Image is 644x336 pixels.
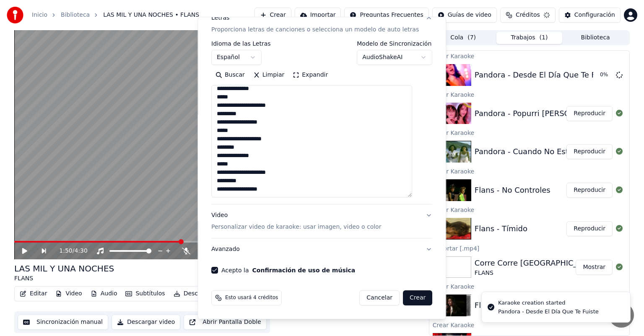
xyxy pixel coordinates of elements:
div: Letras [211,14,229,22]
span: Esto usará 4 créditos [225,295,278,301]
label: Acepto la [221,267,355,273]
button: LetrasProporciona letras de canciones o selecciona un modelo de auto letras [211,7,432,41]
button: VideoPersonalizar video de karaoke: usar imagen, video o color [211,204,432,238]
button: Cancelar [360,290,400,305]
p: Proporciona letras de canciones o selecciona un modelo de auto letras [211,26,419,34]
div: Video [211,211,381,231]
button: Acepto la [252,267,356,273]
button: Buscar [211,68,249,82]
p: Personalizar video de karaoke: usar imagen, video o color [211,223,381,231]
button: Limpiar [249,68,288,82]
button: Avanzado [211,238,432,260]
div: LetrasProporciona letras de canciones o selecciona un modelo de auto letras [211,41,432,204]
label: Idioma de las Letras [211,41,271,47]
label: Modelo de Sincronización [357,41,433,47]
button: Expandir [289,68,332,82]
button: Crear [403,290,432,305]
